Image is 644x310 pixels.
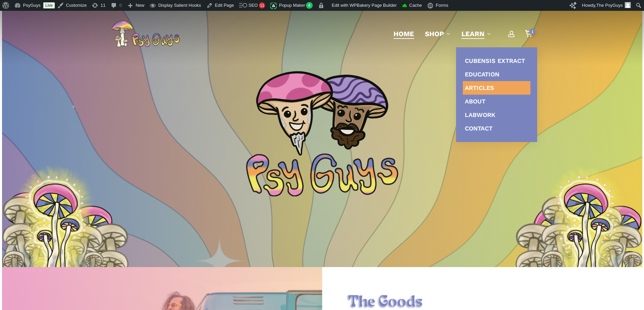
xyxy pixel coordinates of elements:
[259,2,265,8] div: 11
[465,71,499,78] span: Education
[596,3,623,8] span: The PsyGuys
[625,2,631,8] img: Avatar photo
[463,81,530,95] a: Articles
[255,62,390,164] img: PsyGuys Heads Logo
[15,163,99,284] img: Colorful psychedelic mushrooms with pink, blue, and yellow patterns on a glowing yellow background.
[463,54,530,68] a: Cubensis Extract
[393,30,414,38] span: Home
[541,169,642,274] img: Illustration of a cluster of tall mushrooms with light caps and dark gills, viewed from below.
[2,169,103,274] img: Illustration of a cluster of tall mushrooms with light caps and dark gills, viewed from below.
[463,68,530,81] a: Education
[461,30,484,38] span: Learn
[425,29,451,39] a: Shop
[525,30,532,38] a: Cart
[465,84,494,91] span: Articles
[529,29,535,34] span: 1
[463,108,530,122] a: Labwork
[465,125,493,132] span: Contact
[463,95,530,108] a: About
[465,57,525,64] span: Cubensis Extract
[393,29,414,39] a: Home
[425,30,444,38] span: Shop
[515,196,617,301] img: Illustration of a cluster of tall mushrooms with light caps and dark gills, viewed from below.
[388,11,532,57] nav: Main Menu
[465,111,495,118] span: Labwork
[463,122,530,135] a: Contact
[246,153,398,196] img: Psychedelic PsyGuys Text Logo
[465,98,485,105] span: About
[545,163,629,284] img: Colorful psychedelic mushrooms with pink, blue, and yellow patterns on a glowing yellow background.
[461,29,491,39] a: Learn
[43,2,55,8] a: Live
[306,2,313,9] span: 4
[112,20,180,47] img: PsyGuys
